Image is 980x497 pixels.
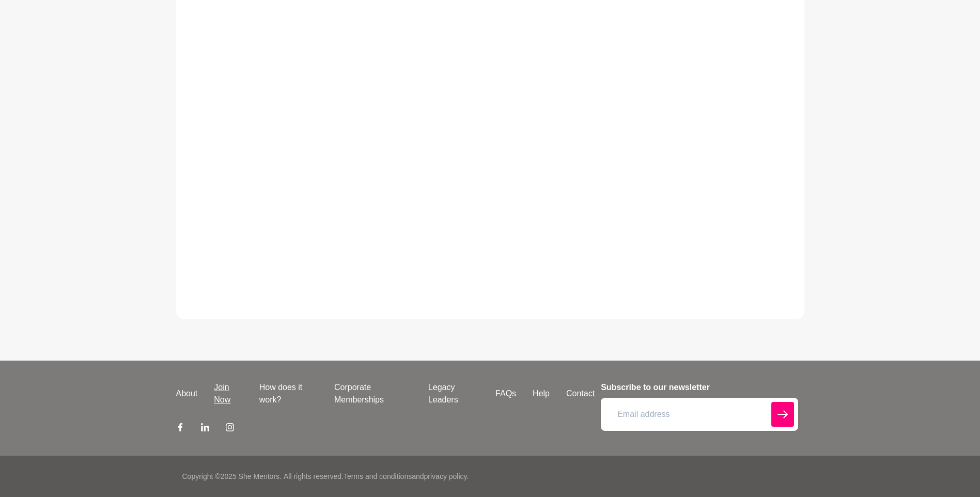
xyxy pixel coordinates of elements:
a: Legacy Leaders [420,381,487,406]
p: All rights reserved. and . [284,471,469,482]
a: Terms and conditions [344,472,412,480]
a: About [168,387,206,400]
p: Copyright © 2025 She Mentors . [182,471,282,482]
input: Email address [601,398,798,431]
a: How does it work? [251,381,326,406]
a: Help [524,387,558,400]
h4: Subscribe to our newsletter [601,381,798,394]
a: Facebook [176,423,184,435]
a: privacy policy [424,472,467,480]
a: LinkedIn [201,423,209,435]
a: Contact [558,387,603,400]
a: FAQs [487,387,524,400]
a: Corporate Memberships [326,381,420,406]
a: Join Now [206,381,251,406]
a: Instagram [226,423,234,435]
